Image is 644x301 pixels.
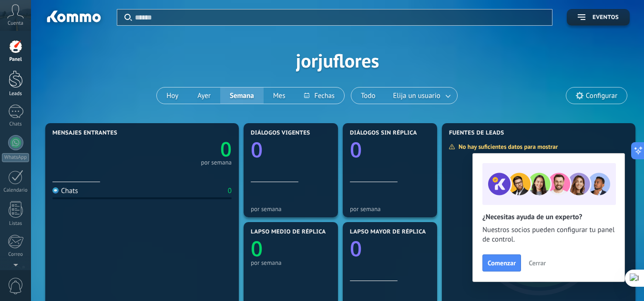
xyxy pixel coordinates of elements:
div: por semana [251,259,331,266]
text: 0 [251,135,263,164]
div: por semana [251,205,331,213]
div: 0 [228,186,232,195]
span: Nuestros socios pueden configurar tu panel de control. [482,225,615,244]
div: Correo [2,252,30,258]
div: Panel [2,57,30,63]
span: Elija un usuario [391,89,442,102]
text: 0 [350,234,362,262]
button: Comenzar [482,254,521,272]
span: Eventos [593,14,619,21]
button: Hoy [157,87,188,104]
text: 0 [350,135,362,164]
div: No hay suficientes datos para mostrar [449,143,564,151]
div: WhatsApp [2,153,29,162]
button: Eventos [567,9,630,26]
span: Cuenta [8,20,23,27]
div: Chats [2,121,30,127]
div: Chats [52,186,78,195]
span: Lapso mayor de réplica [350,229,426,235]
div: Listas [2,221,30,227]
span: Configurar [586,92,617,100]
button: Ayer [188,87,220,104]
div: Calendario [2,187,30,194]
span: Comenzar [488,260,516,266]
button: Elija un usuario [385,87,457,104]
button: Mes [264,87,295,104]
button: Fechas [295,87,344,104]
div: por semana [350,205,430,213]
text: 0 [220,136,232,163]
button: Todo [351,87,385,104]
span: Diálogos sin réplica [350,130,417,136]
button: Cerrar [524,256,550,270]
span: Cerrar [529,260,546,266]
span: Diálogos vigentes [251,130,310,136]
button: Semana [220,87,264,104]
span: Mensajes entrantes [52,130,117,136]
img: Chats [52,187,59,194]
div: por semana [201,160,232,165]
span: Lapso medio de réplica [251,229,326,235]
a: 0 [142,136,232,163]
div: Leads [2,91,30,97]
span: Fuentes de leads [449,130,504,136]
text: 0 [251,234,263,262]
h2: ¿Necesitas ayuda de un experto? [482,213,615,222]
